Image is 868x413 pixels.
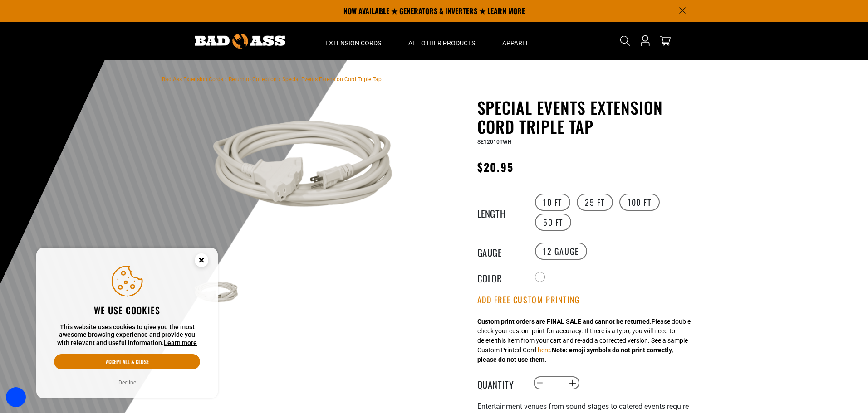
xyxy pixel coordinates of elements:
[395,22,489,60] summary: All Other Products
[279,76,280,83] span: ›
[229,76,277,83] a: Return to Collection
[477,377,523,389] label: Quantity
[477,98,700,136] h1: Special Events Extension Cord Triple Tap
[477,245,523,257] legend: Gauge
[477,271,523,283] legend: Color
[195,34,285,49] img: Bad Ass Extension Cords
[477,346,673,363] strong: Note: emoji symbols do not print correctly, please do not use them.
[618,34,633,48] summary: Search
[577,194,613,211] label: 25 FT
[535,214,571,231] label: 50 FT
[162,76,223,83] a: Bad Ass Extension Cords
[477,295,580,305] button: Add Free Custom Printing
[36,248,218,399] aside: Cookie Consent
[189,100,407,245] img: white
[116,378,139,387] button: Decline
[538,345,550,355] button: here
[54,304,200,316] h2: We use cookies
[325,39,381,47] span: Extension Cords
[282,76,382,83] span: Special Events Extension Cord Triple Tap
[619,194,660,211] label: 100 FT
[477,139,512,145] span: SE12010TWH
[502,39,530,47] span: Apparel
[54,354,200,369] button: Accept all & close
[225,76,227,83] span: ›
[162,73,382,84] nav: breadcrumbs
[477,159,514,175] span: $20.95
[477,206,523,218] legend: Length
[535,194,570,211] label: 10 FT
[489,22,543,60] summary: Apparel
[312,22,395,60] summary: Extension Cords
[6,387,26,407] div: Accessibility Menu
[408,39,475,47] span: All Other Products
[477,318,652,325] strong: Custom print orders are FINAL SALE and cannot be returned.
[54,323,200,347] p: This website uses cookies to give you the most awesome browsing experience and provide you with r...
[477,317,691,364] div: Please double check your custom print for accuracy. If there is a typo, you will need to delete t...
[535,243,587,260] label: 12 Gauge
[164,339,197,346] a: This website uses cookies to give you the most awesome browsing experience and provide you with r...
